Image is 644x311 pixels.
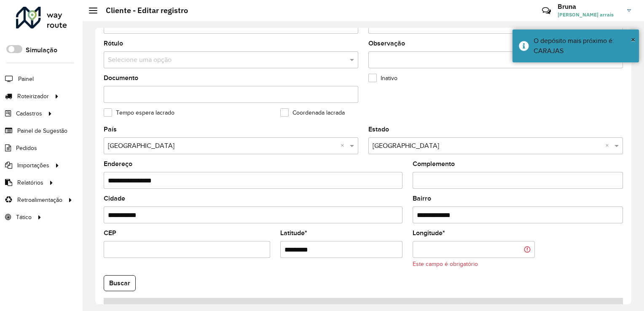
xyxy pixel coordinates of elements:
span: Tático [16,213,32,222]
span: Importações [17,161,49,170]
span: Cadastros [16,109,42,118]
label: Simulação [26,45,57,55]
span: [PERSON_NAME] arrais [558,11,621,19]
label: Cidade [104,193,125,204]
label: Coordenada lacrada [280,108,345,117]
label: Bairro [413,193,431,204]
span: Clear all [341,141,348,151]
label: Rótulo [104,38,123,48]
label: Observação [368,38,405,48]
formly-validation-message: Este campo é obrigatório [413,261,478,267]
h3: Bruna [558,3,621,11]
div: O depósito mais próximo é: CARAJAS [534,36,633,56]
span: Painel [18,75,34,83]
label: Endereço [104,159,132,169]
span: Roteirizador [17,92,49,101]
label: Documento [104,73,138,83]
label: Estado [368,124,389,134]
span: Relatórios [17,178,43,187]
label: Complemento [413,159,455,169]
span: × [631,35,635,44]
label: País [104,124,117,134]
label: CEP [104,228,116,238]
span: Clear all [605,141,612,151]
button: Close [631,33,635,46]
a: Contato Rápido [537,2,555,20]
label: Inativo [368,74,397,83]
label: Tempo espera lacrado [104,108,174,117]
label: Longitude [413,228,445,238]
span: Pedidos [16,144,37,153]
span: Painel de Sugestão [17,126,67,135]
button: Buscar [104,275,136,291]
label: Latitude [280,228,307,238]
span: Retroalimentação [17,196,62,204]
h2: Cliente - Editar registro [97,6,188,15]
